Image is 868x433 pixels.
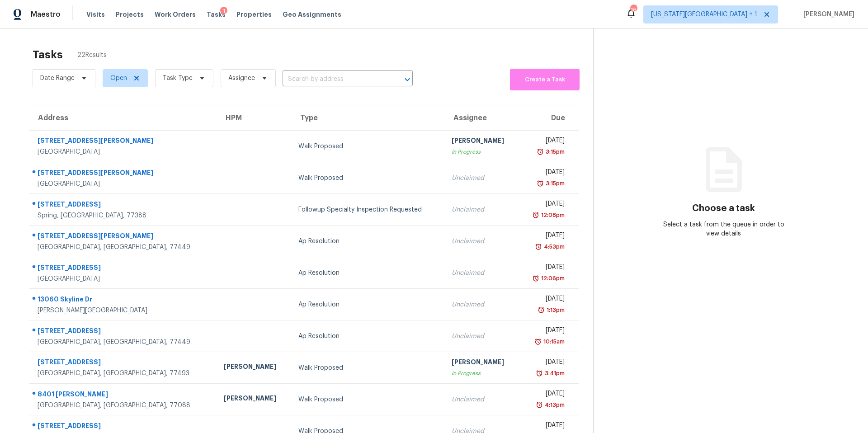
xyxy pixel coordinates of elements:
[38,200,209,211] div: [STREET_ADDRESS]
[38,390,209,401] div: 8401 [PERSON_NAME]
[452,332,512,341] div: Unclaimed
[77,51,107,60] span: 22 Results
[283,72,387,86] input: Search by address
[532,274,539,283] img: Overdue Alarm Icon
[86,10,105,19] span: Visits
[543,369,565,378] div: 3:41pm
[452,358,512,369] div: [PERSON_NAME]
[692,204,755,213] h3: Choose a task
[534,337,542,346] img: Overdue Alarm Icon
[452,300,512,309] div: Unclaimed
[539,274,565,283] div: 12:06pm
[38,243,209,252] div: [GEOGRAPHIC_DATA], [GEOGRAPHIC_DATA], 77449
[38,338,209,347] div: [GEOGRAPHIC_DATA], [GEOGRAPHIC_DATA], 77449
[510,69,580,90] button: Create a Task
[526,294,565,306] div: [DATE]
[298,142,437,151] div: Walk Proposed
[536,369,543,378] img: Overdue Alarm Icon
[651,10,757,19] span: [US_STATE][GEOGRAPHIC_DATA] + 1
[526,231,565,242] div: [DATE]
[38,179,209,188] div: [GEOGRAPHIC_DATA]
[38,421,209,433] div: [STREET_ADDRESS]
[38,211,209,220] div: Spring, [GEOGRAPHIC_DATA], 77388
[110,74,127,83] span: Open
[220,7,227,16] div: 1
[543,400,565,409] div: 4:13pm
[291,105,444,131] th: Type
[236,10,272,19] span: Properties
[207,11,226,18] span: Tasks
[526,358,565,369] div: [DATE]
[33,50,63,59] h2: Tasks
[38,295,209,306] div: 13060 Skyline Dr
[544,147,565,156] div: 3:15pm
[228,74,255,83] span: Assignee
[452,395,512,404] div: Unclaimed
[298,300,437,309] div: Ap Resolution
[537,147,544,156] img: Overdue Alarm Icon
[217,105,291,131] th: HPM
[298,363,437,372] div: Walk Proposed
[526,168,565,179] div: [DATE]
[452,205,512,214] div: Unclaimed
[526,136,565,147] div: [DATE]
[630,5,637,14] div: 16
[38,168,209,179] div: [STREET_ADDRESS][PERSON_NAME]
[544,179,565,188] div: 3:15pm
[116,10,144,19] span: Projects
[38,358,209,369] div: [STREET_ADDRESS]
[452,174,512,183] div: Unclaimed
[532,211,539,220] img: Overdue Alarm Icon
[545,306,565,315] div: 1:13pm
[298,205,437,214] div: Followup Specialty Inspection Requested
[40,74,75,83] span: Date Range
[298,237,437,246] div: Ap Resolution
[224,362,284,373] div: [PERSON_NAME]
[298,395,437,404] div: Walk Proposed
[38,136,209,147] div: [STREET_ADDRESS][PERSON_NAME]
[298,332,437,341] div: Ap Resolution
[38,306,209,315] div: [PERSON_NAME][GEOGRAPHIC_DATA]
[526,421,565,432] div: [DATE]
[536,400,543,409] img: Overdue Alarm Icon
[452,147,512,156] div: In Progress
[526,199,565,211] div: [DATE]
[538,306,545,315] img: Overdue Alarm Icon
[38,263,209,274] div: [STREET_ADDRESS]
[38,231,209,243] div: [STREET_ADDRESS][PERSON_NAME]
[526,326,565,337] div: [DATE]
[38,147,209,156] div: [GEOGRAPHIC_DATA]
[800,10,854,19] span: [PERSON_NAME]
[526,263,565,274] div: [DATE]
[535,242,542,251] img: Overdue Alarm Icon
[401,73,414,86] button: Open
[38,326,209,338] div: [STREET_ADDRESS]
[224,394,284,405] div: [PERSON_NAME]
[155,10,196,19] span: Work Orders
[283,10,341,19] span: Geo Assignments
[526,389,565,400] div: [DATE]
[519,105,579,131] th: Due
[29,105,217,131] th: Address
[537,179,544,188] img: Overdue Alarm Icon
[38,369,209,378] div: [GEOGRAPHIC_DATA], [GEOGRAPHIC_DATA], 77493
[298,174,437,183] div: Walk Proposed
[298,268,437,278] div: Ap Resolution
[163,74,193,83] span: Task Type
[31,10,61,19] span: Maestro
[452,237,512,246] div: Unclaimed
[514,75,575,85] span: Create a Task
[452,369,512,378] div: In Progress
[38,401,209,410] div: [GEOGRAPHIC_DATA], [GEOGRAPHIC_DATA], 77088
[452,136,512,147] div: [PERSON_NAME]
[659,220,789,238] div: Select a task from the queue in order to view details
[539,211,565,220] div: 12:08pm
[452,268,512,278] div: Unclaimed
[542,242,565,251] div: 4:53pm
[542,337,565,346] div: 10:15am
[38,274,209,283] div: [GEOGRAPHIC_DATA]
[444,105,519,131] th: Assignee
